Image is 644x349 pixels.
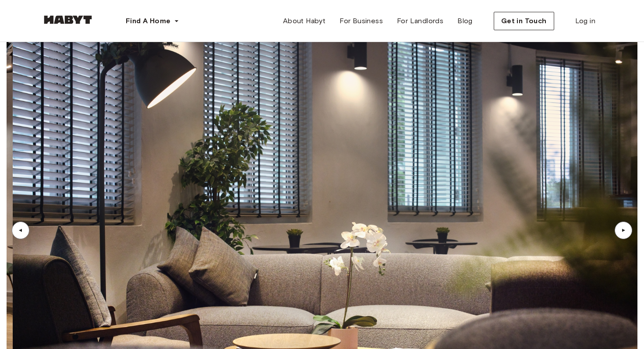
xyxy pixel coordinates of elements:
[340,16,383,26] span: For Business
[575,16,595,26] span: Log in
[568,12,602,30] a: Log in
[16,228,25,233] div: ▲
[450,12,480,30] a: Blog
[619,228,628,233] div: ▲
[333,12,390,30] a: For Business
[501,16,547,26] span: Get in Touch
[457,16,473,26] span: Blog
[283,16,326,26] span: About Habyt
[126,16,170,26] span: Find A Home
[119,12,186,30] button: Find A Home
[390,12,450,30] a: For Landlords
[276,12,333,30] a: About Habyt
[42,15,94,24] img: Habyt
[397,16,443,26] span: For Landlords
[494,12,554,30] button: Get in Touch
